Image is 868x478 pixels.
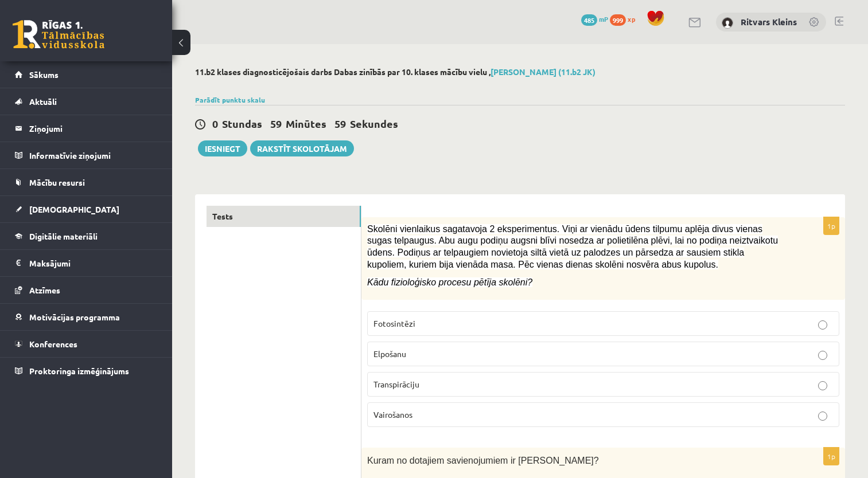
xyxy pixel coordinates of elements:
[350,117,398,130] span: Sekundes
[29,366,129,376] span: Proktoringa izmēģinājums
[29,312,120,322] span: Motivācijas programma
[15,358,158,384] a: Proktoringa izmēģinājums
[270,117,282,130] span: 59
[334,117,346,130] span: 59
[818,381,827,390] input: Transpirāciju
[823,217,839,235] p: 1p
[29,250,158,276] legend: Maksājumi
[195,95,265,104] a: Parādīt punktu skalu
[741,16,797,28] a: Ritvars Kleins
[610,14,626,26] span: 999
[198,140,247,156] button: Iesniegt
[29,339,77,349] span: Konferences
[818,320,827,330] input: Fotosintēzi
[222,117,262,130] span: Stundas
[15,277,158,303] a: Atzīmes
[581,14,608,23] a: 485 mP
[29,69,59,80] span: Sākums
[367,224,778,269] span: Skolēni vienlaikus sagatavoja 2 eksperimentus. Viņi ar vienādu ūdens tilpumu aplēja divus vienas ...
[15,169,158,195] a: Mācību resursi
[250,140,354,156] a: Rakstīt skolotājam
[599,14,608,23] span: mP
[722,17,733,29] img: Ritvars Kleins
[373,409,412,420] span: Vairošanos
[207,206,361,227] a: Tests
[15,223,158,249] a: Digitālie materiāli
[15,331,158,357] a: Konferences
[373,348,406,359] span: Elpošanu
[373,318,415,328] span: Fotosintēzi
[13,20,104,49] a: Rīgas 1. Tālmācības vidusskola
[29,96,57,107] span: Aktuāli
[15,88,158,115] a: Aktuāli
[29,142,158,169] legend: Informatīvie ziņojumi
[15,196,158,222] a: [DEMOGRAPHIC_DATA]
[581,14,597,26] span: 485
[610,14,641,23] a: 999 xp
[29,231,98,241] span: Digitālie materiāli
[15,304,158,330] a: Motivācijas programma
[491,66,595,77] a: [PERSON_NAME] (11.b2 JK)
[15,61,158,88] a: Sākums
[628,14,635,23] span: xp
[195,67,845,77] h2: 11.b2 klases diagnosticējošais darbs Dabas zinībās par 10. klases mācību vielu ,
[818,412,827,421] input: Vairošanos
[29,285,60,295] span: Atzīmes
[367,456,599,465] span: Kuram no dotajiem savienojumiem ir [PERSON_NAME]?
[212,117,218,130] span: 0
[286,117,326,130] span: Minūtes
[373,379,419,389] span: Transpirāciju
[29,115,158,142] legend: Ziņojumi
[29,204,119,214] span: [DEMOGRAPHIC_DATA]
[15,142,158,169] a: Informatīvie ziņojumi
[823,447,839,465] p: 1p
[818,351,827,360] input: Elpošanu
[367,277,532,287] span: Kādu fizioloģisko procesu pētīja skolēni?
[15,115,158,142] a: Ziņojumi
[29,177,85,187] span: Mācību resursi
[15,250,158,276] a: Maksājumi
